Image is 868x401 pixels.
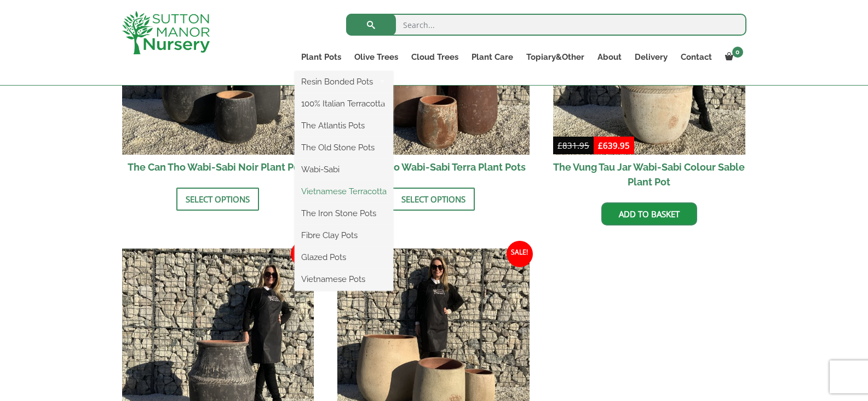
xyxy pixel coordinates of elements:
span: £ [557,140,562,151]
span: £ [598,140,603,151]
span: 0 [732,47,743,58]
a: Resin Bonded Pots [295,74,393,90]
h2: The Vung Tau Jar Wabi-Sabi Colour Sable Plant Pot [553,155,745,194]
a: Wabi-Sabi [295,161,393,178]
bdi: 831.95 [557,140,589,151]
a: Cloud Trees [405,49,465,65]
img: logo [122,11,210,54]
a: Fibre Clay Pots [295,227,393,244]
a: Plant Pots [295,49,348,65]
span: Sale! [291,241,317,267]
a: 100% Italian Terracotta [295,95,393,112]
a: About [591,49,628,65]
a: Contact [674,49,718,65]
a: Select options for “The Can Tho Wabi-Sabi Terra Plant Pots” [392,188,475,211]
a: Select options for “The Can Tho Wabi-Sabi Noir Plant Pots” [176,188,259,211]
h2: The Can Tho Wabi-Sabi Terra Plant Pots [337,155,530,179]
a: Delivery [628,49,674,65]
a: Vietnamese Terracotta [295,183,393,200]
a: Glazed Pots [295,249,393,266]
a: Olive Trees [348,49,405,65]
a: Add to basket: “The Vung Tau Jar Wabi-Sabi Colour Sable Plant Pot” [601,202,697,225]
a: Topiary&Other [520,49,591,65]
bdi: 639.95 [598,140,630,151]
a: The Atlantis Pots [295,117,393,134]
input: Search... [346,14,746,36]
a: 0 [718,49,746,65]
a: Vietnamese Pots [295,271,393,287]
a: Plant Care [465,49,520,65]
span: Sale! [507,241,533,267]
a: The Old Stone Pots [295,139,393,156]
h2: The Can Tho Wabi-Sabi Noir Plant Pots [122,155,314,179]
a: The Iron Stone Pots [295,205,393,222]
